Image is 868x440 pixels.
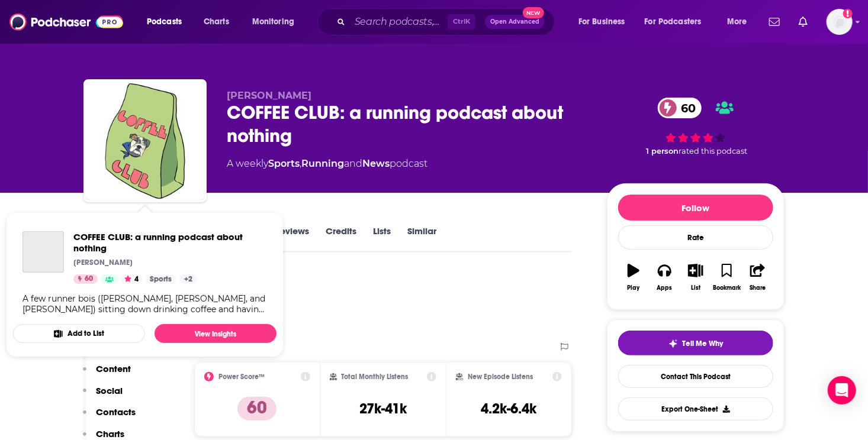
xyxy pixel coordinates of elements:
[237,397,277,420] p: 60
[523,7,544,18] span: New
[618,365,773,388] a: Contact This Podcast
[668,339,678,348] img: tell me why sparkle
[448,14,475,30] span: Ctrl K
[83,385,123,407] button: Social
[827,9,853,35] button: Show profile menu
[244,12,310,31] button: open menu
[9,11,123,33] img: Podchaser - Follow, Share and Rate Podcasts
[468,373,533,381] h2: New Episode Listens
[607,90,785,163] div: 60 1 personrated this podcast
[344,158,362,169] span: and
[649,256,680,299] button: Apps
[155,324,277,343] a: View Insights
[490,19,539,25] span: Open Advanced
[350,12,448,31] input: Search podcasts, credits, & more...
[618,195,773,221] button: Follow
[742,256,773,299] button: Share
[843,9,853,18] svg: Add a profile image
[301,158,344,169] a: Running
[359,400,407,418] h3: 27k-41k
[373,225,391,253] a: Lists
[86,82,204,200] img: COFFEE CLUB: a running podcast about nothing
[227,157,427,171] div: A weekly podcast
[711,256,742,299] button: Bookmark
[645,14,702,30] span: For Podcasters
[578,14,625,30] span: For Business
[618,331,773,355] button: tell me why sparkleTell Me Why
[326,225,356,253] a: Credits
[485,15,545,29] button: Open AdvancedNew
[637,12,719,31] button: open menu
[73,274,98,284] a: 60
[618,256,649,299] button: Play
[658,98,702,118] a: 60
[196,12,236,31] a: Charts
[85,273,93,285] span: 60
[828,376,856,405] div: Open Intercom Messenger
[683,339,724,348] span: Tell Me Why
[794,12,812,32] a: Show notifications dropdown
[252,14,294,30] span: Monitoring
[73,231,267,254] a: COFFEE CLUB: a running podcast about nothing
[13,324,145,343] button: Add to List
[121,274,142,284] button: 4
[670,98,702,118] span: 60
[96,363,131,374] p: Content
[827,9,853,35] img: User Profile
[657,284,673,292] div: Apps
[727,14,747,30] span: More
[227,90,311,101] span: [PERSON_NAME]
[83,363,131,385] button: Content
[204,14,229,30] span: Charts
[268,158,300,169] a: Sports
[618,225,773,250] div: Rate
[407,225,436,253] a: Similar
[618,397,773,420] button: Export One-Sheet
[218,373,265,381] h2: Power Score™
[96,428,124,439] p: Charts
[139,12,197,31] button: open menu
[679,147,747,156] span: rated this podcast
[300,158,301,169] span: ,
[628,284,640,292] div: Play
[719,12,762,31] button: open menu
[329,8,566,35] div: Search podcasts, credits, & more...
[96,385,123,396] p: Social
[827,9,853,35] span: Logged in as GregKubie
[570,12,640,31] button: open menu
[362,158,390,169] a: News
[646,147,679,156] span: 1 person
[22,231,64,273] a: COFFEE CLUB: a running podcast about nothing
[147,14,182,30] span: Podcasts
[145,274,176,284] a: Sports
[342,373,409,381] h2: Total Monthly Listens
[750,284,766,292] div: Share
[691,284,700,292] div: List
[73,258,133,267] p: [PERSON_NAME]
[680,256,711,299] button: List
[481,400,537,418] h3: 4.2k-6.4k
[179,274,197,284] a: +2
[275,225,309,253] a: Reviews
[22,293,267,315] div: A few runner bois ([PERSON_NAME], [PERSON_NAME], and [PERSON_NAME]) sitting down drinking coffee ...
[96,406,136,418] p: Contacts
[83,406,136,428] button: Contacts
[713,284,741,292] div: Bookmark
[764,12,785,32] a: Show notifications dropdown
